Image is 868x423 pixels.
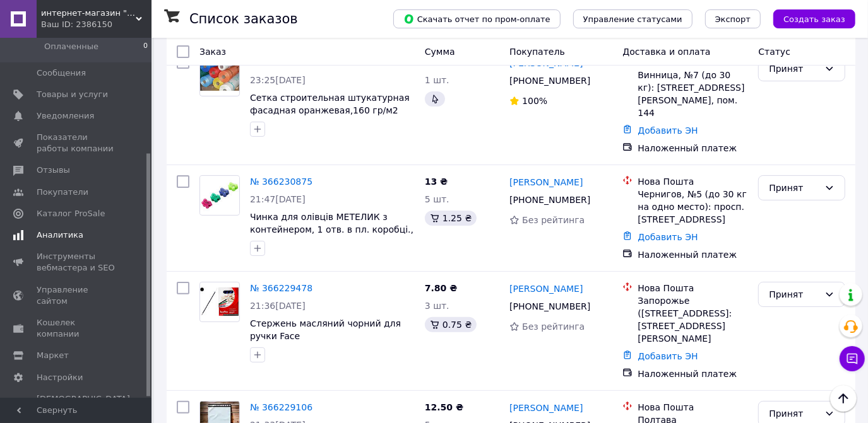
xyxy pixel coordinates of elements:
span: Отзывы [37,165,70,176]
span: Заказ [199,47,226,57]
a: [PERSON_NAME] [509,402,583,414]
span: Сумма [425,47,455,57]
span: Каталог ProSale [37,208,105,219]
img: Фото товару [200,287,239,316]
a: № 366230875 [250,177,312,187]
div: 1.25 ₴ [425,211,477,226]
span: 21:36[DATE] [250,301,306,311]
span: Инструменты вебмастера и SEO [37,251,117,274]
span: Товары и услуги [37,89,108,100]
div: Нова Пошта [638,282,748,294]
h1: Список заказов [189,11,298,26]
span: Статус [758,47,790,57]
span: Оплаченные [44,41,98,52]
span: Маркет [37,350,69,361]
div: Принят [769,287,819,301]
span: 5 шт. [425,194,449,204]
div: Нова Пошта [638,175,748,188]
a: [PERSON_NAME] [509,282,583,295]
span: Создать заказ [783,14,845,24]
a: Сетка строительная штукатурная фасадная оранжевая,160 гр/м2 щелочеустойчивая [250,93,410,128]
span: 23:25[DATE] [250,75,306,85]
span: 13 ₴ [425,177,448,187]
div: Наложенный платеж [638,368,748,380]
a: Фото товару [199,175,240,216]
a: Добавить ЭН [638,351,698,361]
button: Наверх [830,385,857,412]
button: Управление статусами [573,9,693,28]
img: Фото товару [200,62,239,91]
div: Нова Пошта [638,401,748,414]
div: Ваш ID: 2386150 [41,19,152,30]
span: Покупатели [37,187,88,198]
a: Чинка для олівців МЕТЕЛИК з контейнером, 1 отв. в пл. коробці., ассорті [250,212,413,247]
span: Экспорт [715,14,751,24]
a: Добавить ЭН [638,232,698,242]
a: № 366229106 [250,402,312,412]
a: № 366229478 [250,283,312,293]
div: Винница, №7 (до 30 кг): [STREET_ADDRESS][PERSON_NAME], пом. 144 [638,69,748,119]
span: Скачать отчет по пром-оплате [403,13,550,25]
div: Принят [769,407,819,420]
span: 12.50 ₴ [425,402,463,412]
img: Фото товару [200,177,239,215]
div: Запорожье ([STREET_ADDRESS]: [STREET_ADDRESS][PERSON_NAME] [638,294,748,345]
span: Покупатель [509,47,565,57]
span: Без рейтинга [522,322,585,332]
span: Настройки [37,372,83,383]
button: Экспорт [705,9,761,28]
span: Показатели работы компании [37,132,117,154]
div: 0.75 ₴ [425,317,477,332]
a: Стержень масляний чорний для ручки Face [250,318,401,341]
span: Аналитика [37,229,83,241]
span: 7.80 ₴ [425,283,457,293]
span: 100% [522,96,547,106]
a: [PERSON_NAME] [509,176,583,188]
button: Создать заказ [773,9,855,28]
span: Без рейтинга [522,215,585,225]
span: 1 шт. [425,75,449,85]
span: 3 шт. [425,301,449,311]
div: Чернигов, №5 (до 30 кг на одно место): просп. [STREET_ADDRESS] [638,188,748,226]
span: Управление сайтом [37,284,117,307]
div: [PHONE_NUMBER] [507,72,593,90]
div: Наложенный платеж [638,142,748,154]
a: Фото товару [199,282,240,322]
span: Кошелек компании [37,317,117,340]
a: Создать заказ [761,13,855,23]
a: Фото товару [199,56,240,96]
span: 21:47[DATE] [250,194,306,204]
div: Принят [769,181,819,195]
span: интернет-магазин "Ремонтоff" [41,8,136,19]
span: Доставка и оплата [622,47,710,57]
div: [PHONE_NUMBER] [507,298,593,315]
div: Принят [769,62,819,76]
button: Скачать отчет по пром-оплате [393,9,561,28]
span: 0 [143,41,148,52]
span: Управление статусами [583,14,682,24]
span: Уведомления [37,110,94,122]
div: [PHONE_NUMBER] [507,191,593,209]
button: Чат с покупателем [840,346,865,371]
a: Добавить ЭН [638,125,698,136]
span: Сообщения [37,67,86,79]
div: Наложенный платеж [638,248,748,261]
